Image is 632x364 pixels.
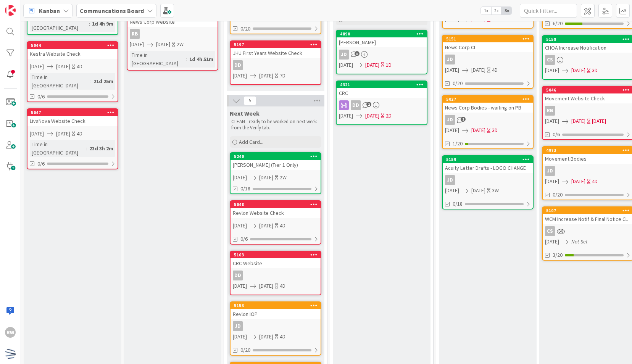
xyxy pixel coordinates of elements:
div: JD [231,321,321,331]
span: [DATE] [259,282,273,290]
img: Visit kanbanzone.com [5,5,16,16]
div: 4D [592,177,598,185]
div: 5159 [446,157,533,162]
div: DD [231,271,321,280]
div: 5197 [231,41,321,48]
div: 5159 [443,156,533,163]
div: 5163CRC Website [231,251,321,268]
span: [DATE] [56,63,70,71]
span: 0/20 [453,79,463,87]
span: [DATE] [365,112,379,120]
div: 5047 [27,109,118,116]
div: JD [443,55,533,64]
span: 0/6 [240,235,248,243]
b: Communcations Board [80,7,144,14]
span: 2 [366,102,371,107]
span: : [90,77,92,85]
div: [PERSON_NAME] (Tier 1 Only) [231,160,321,170]
div: JD [233,321,243,331]
div: News Corp Website [127,17,218,27]
div: [PERSON_NAME] [337,37,427,47]
span: [DATE] [233,174,247,182]
div: Time in [GEOGRAPHIC_DATA] [30,15,89,32]
div: 5151 [446,36,533,42]
span: 0/20 [240,25,250,33]
div: 5153Revlon IOP [231,302,321,319]
div: 1D [386,61,392,69]
div: 5044 [27,42,118,49]
div: 5048Revlon Website Check [231,201,321,218]
span: [DATE] [233,333,247,341]
div: 4890 [337,31,427,37]
div: JD [339,50,349,60]
span: [DATE] [233,282,247,290]
div: 5027 [443,96,533,103]
div: Revlon Website Check [231,208,321,218]
span: [DATE] [545,66,559,74]
span: [DATE] [56,130,70,138]
span: 0/6 [37,93,45,101]
span: [DATE] [445,66,459,74]
div: 5044 [31,43,118,48]
div: 4D [77,63,82,71]
i: Not Set [571,238,588,245]
div: 5151News Corp CL [443,35,533,52]
span: [DATE] [545,117,559,125]
div: 1d 4h 51m [187,55,215,63]
div: CRC Website [231,258,321,268]
span: 0/18 [240,185,250,193]
div: 4D [280,333,285,341]
span: [DATE] [365,61,379,69]
div: RB [545,106,555,116]
div: CS [545,226,555,236]
div: 5153 [231,302,321,309]
span: [DATE] [571,66,585,74]
div: JD [443,175,533,185]
div: RB [127,29,218,39]
div: 5047 [31,110,118,115]
div: JD [443,115,533,125]
div: 4321CRC [337,81,427,98]
span: : [186,55,187,63]
span: 0/20 [240,346,250,354]
span: 2x [491,7,501,14]
div: 5044Kestra Website Check [27,42,118,59]
span: [DATE] [259,174,273,182]
div: 23d 3h 2m [87,144,115,153]
div: 4890 [340,31,427,37]
div: 5027 [446,97,533,102]
div: RW [5,327,16,338]
div: 5163 [234,252,321,258]
div: 5197JHU First Years Website Check [231,41,321,58]
span: 1x [481,7,491,14]
div: 5153 [234,303,321,308]
div: 4D [280,222,285,230]
div: 5048 [231,201,321,208]
span: [DATE] [259,333,273,341]
span: 3/20 [553,251,563,259]
div: 5048 [234,202,321,207]
div: CRC [337,88,427,98]
span: : [89,19,90,28]
div: 5240 [234,154,321,159]
div: 5047LivaNova Website Check [27,109,118,126]
div: 3W [492,187,499,195]
div: 2W [177,40,184,48]
span: [DATE] [233,222,247,230]
div: RB [130,29,140,39]
div: 2D [386,112,392,120]
div: LivaNova Website Check [27,116,118,126]
input: Quick Filter... [520,4,577,18]
div: DD [337,100,427,110]
div: [DATE] [592,117,606,125]
div: Time in [GEOGRAPHIC_DATA] [30,73,90,90]
div: Time in [GEOGRAPHIC_DATA] [130,51,186,68]
div: JD [445,115,455,125]
div: CS [545,55,555,65]
div: 2W [280,174,287,182]
span: [DATE] [339,61,353,69]
div: 4890[PERSON_NAME] [337,31,427,47]
span: 3x [501,7,512,14]
div: DD [233,271,243,280]
p: CLEAN - ready to be worked on next week from the Verify tab. [231,119,320,131]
